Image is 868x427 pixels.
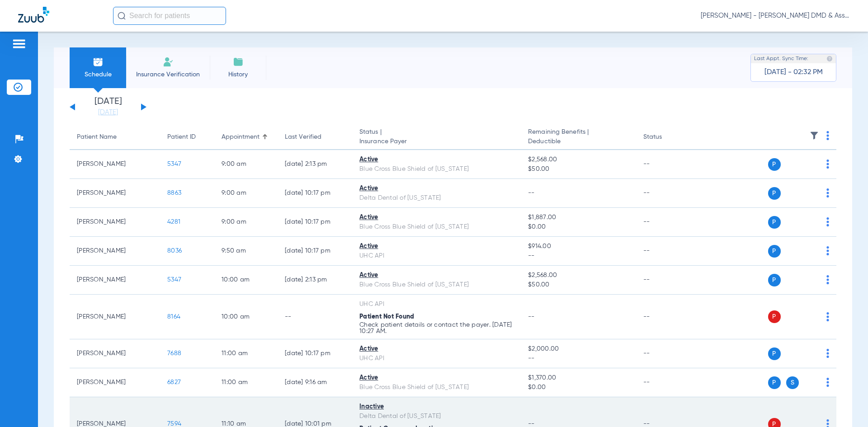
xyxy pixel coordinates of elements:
div: Active [359,271,514,280]
span: P [768,187,781,200]
span: Insurance Verification [133,70,203,79]
span: Schedule [76,70,119,79]
input: Search for patients [113,7,226,25]
div: Last Verified [285,132,321,142]
span: Deductible [528,137,628,146]
div: Last Verified [285,132,345,142]
div: Active [359,155,514,164]
div: Blue Cross Blue Shield of [US_STATE] [359,164,514,174]
span: 8036 [167,248,182,254]
td: [PERSON_NAME] [70,295,160,339]
a: [DATE] [81,108,135,117]
span: P [768,347,781,360]
img: group-dot-blue.svg [826,349,829,358]
span: Last Appt. Sync Time: [754,54,808,63]
img: group-dot-blue.svg [826,246,829,255]
td: 10:00 AM [214,295,278,339]
td: -- [636,295,697,339]
p: Check patient details or contact the payer. [DATE] 10:27 AM. [359,322,514,334]
span: P [768,245,781,258]
td: [PERSON_NAME] [70,339,160,368]
span: $2,000.00 [528,344,628,354]
th: Status [636,125,697,150]
span: P [768,376,781,389]
td: [PERSON_NAME] [70,208,160,237]
iframe: Chat Widget [823,384,868,427]
span: 8164 [167,314,180,320]
td: -- [636,208,697,237]
span: $2,568.00 [528,271,628,280]
th: Status | [352,125,521,150]
td: [DATE] 10:17 PM [278,237,352,266]
td: -- [636,150,697,179]
span: -- [528,421,535,427]
td: 9:00 AM [214,179,278,208]
span: [PERSON_NAME] - [PERSON_NAME] DMD & Associates [701,11,850,20]
div: Active [359,213,514,222]
td: -- [636,368,697,397]
img: group-dot-blue.svg [826,160,829,169]
span: -- [528,354,628,363]
span: P [768,310,781,323]
div: Active [359,184,514,193]
img: filter.svg [810,131,819,140]
td: -- [636,339,697,368]
div: Active [359,344,514,354]
span: -- [528,190,535,196]
div: Patient Name [77,132,153,142]
td: -- [278,295,352,339]
td: 9:00 AM [214,208,278,237]
td: [PERSON_NAME] [70,150,160,179]
img: group-dot-blue.svg [826,378,829,387]
div: Delta Dental of [US_STATE] [359,412,514,421]
span: 5347 [167,161,181,167]
span: S [786,376,799,389]
td: -- [636,266,697,295]
td: 11:00 AM [214,368,278,397]
img: group-dot-blue.svg [826,217,829,226]
img: Schedule [93,56,104,67]
div: Patient Name [77,132,117,142]
span: -- [528,251,628,261]
img: group-dot-blue.svg [826,275,829,284]
span: $2,568.00 [528,155,628,164]
img: group-dot-blue.svg [826,188,829,197]
span: $50.00 [528,280,628,290]
div: Appointment [222,132,259,142]
div: UHC API [359,300,514,309]
td: [DATE] 9:16 AM [278,368,352,397]
td: [PERSON_NAME] [70,237,160,266]
td: 9:00 AM [214,150,278,179]
div: Active [359,373,514,383]
span: [DATE] - 02:32 PM [764,68,823,77]
div: Appointment [222,132,270,142]
span: $0.00 [528,222,628,232]
span: P [768,216,781,229]
div: Blue Cross Blue Shield of [US_STATE] [359,222,514,232]
img: Zuub Logo [18,7,49,23]
span: $1,370.00 [528,373,628,383]
td: [DATE] 10:17 PM [278,339,352,368]
span: 6827 [167,379,181,385]
td: [PERSON_NAME] [70,266,160,295]
span: $50.00 [528,164,628,174]
td: 10:00 AM [214,266,278,295]
td: [PERSON_NAME] [70,368,160,397]
span: $0.00 [528,383,628,392]
span: Patient Not Found [359,314,414,320]
span: 8863 [167,190,181,196]
div: UHC API [359,354,514,363]
td: [PERSON_NAME] [70,179,160,208]
div: Delta Dental of [US_STATE] [359,193,514,203]
td: [DATE] 2:13 PM [278,150,352,179]
span: $1,887.00 [528,213,628,222]
div: Patient ID [167,132,207,142]
div: UHC API [359,251,514,261]
span: Insurance Payer [359,137,514,146]
span: P [768,158,781,171]
td: [DATE] 10:17 PM [278,179,352,208]
td: 9:50 AM [214,237,278,266]
img: Search Icon [118,12,126,20]
td: -- [636,237,697,266]
img: hamburger-icon [12,38,26,49]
